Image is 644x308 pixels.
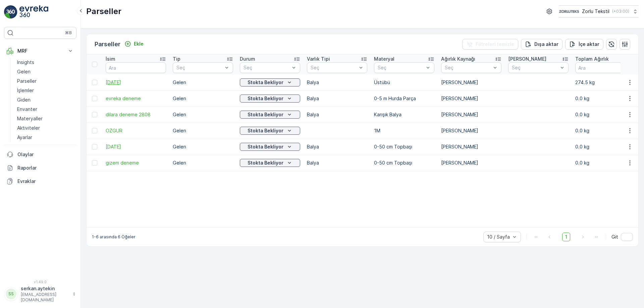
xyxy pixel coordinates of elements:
td: Balya [304,139,371,155]
p: serkan.aytekin [21,285,69,292]
td: [PERSON_NAME] [438,74,505,90]
button: MRF [4,44,76,58]
a: Evraklar [4,175,76,188]
div: Toggle Row Selected [92,160,97,166]
p: Seç [378,64,424,71]
button: Filtreleri temizle [462,39,518,50]
button: Stokta Bekliyor [240,159,300,167]
span: Git [611,234,618,240]
button: Ekle [122,40,146,48]
td: Gelen [169,107,236,123]
p: Stokta Bekliyor [248,111,283,118]
td: 0.0 kg [572,155,639,171]
p: İçe aktar [579,41,599,48]
td: Balya [304,107,371,123]
input: Ara [106,62,166,73]
p: Seç [512,64,558,71]
td: 0.0 kg [572,107,639,123]
a: Materyaller [14,114,76,123]
td: Balya [304,90,371,107]
span: v 1.49.0 [4,280,76,284]
a: Olaylar [4,148,76,161]
p: Ağırlık Kaynağı [441,56,475,62]
td: [PERSON_NAME] [438,107,505,123]
p: Stokta Bekliyor [248,143,283,150]
a: dilara deneme 2808 [106,111,166,118]
p: Parseller [86,6,121,17]
td: 1M [371,123,438,139]
p: Aktiviteler [17,125,40,131]
p: Toplam Ağırlık [575,56,609,62]
p: Ekle [134,41,144,47]
button: Stokta Bekliyor [240,78,300,86]
span: 1 [562,233,570,241]
span: [DATE] [106,143,166,150]
p: Tip [173,56,180,62]
div: SS [6,289,16,299]
button: SSserkan.aytekin[EMAIL_ADDRESS][DOMAIN_NAME] [4,285,76,303]
td: 0-50 cm Topbaşı [371,155,438,171]
td: 0.0 kg [572,90,639,107]
p: Durum [240,56,255,62]
p: Materyal [374,56,394,62]
td: Karışık Balya [371,107,438,123]
div: Toggle Row Selected [92,144,97,149]
p: Parseller [17,78,37,84]
td: [PERSON_NAME] [438,90,505,107]
td: Üstübü [371,74,438,90]
p: MRF [17,48,63,54]
a: Gelen [14,67,76,76]
td: Gelen [169,139,236,155]
button: Stokta Bekliyor [240,111,300,119]
p: Olaylar [17,151,74,158]
p: Envanter [17,106,37,113]
p: Ayarlar [17,134,32,141]
p: Seç [311,64,357,71]
p: 1-6 arasında 6 Öğeler [92,234,136,240]
img: 6-1-9-3_wQBzyll.png [559,8,579,15]
p: Insights [17,59,34,66]
p: [PERSON_NAME] [508,56,546,62]
p: Stokta Bekliyor [248,79,283,86]
td: Balya [304,74,371,90]
div: Toggle Row Selected [92,80,97,85]
p: Seç [445,64,491,71]
p: İşlemler [17,87,34,94]
a: 26.08.2025 [106,143,166,150]
img: logo [4,5,17,19]
p: Dışa aktar [534,41,558,48]
p: Gelen [17,68,31,75]
td: 0-50 cm Topbaşı [371,139,438,155]
img: logo_light-DOdMpM7g.png [19,5,48,19]
a: Envanter [14,105,76,114]
p: Varlık Tipi [307,56,330,62]
a: Ayarlar [14,133,76,142]
td: [PERSON_NAME] [438,139,505,155]
p: Seç [176,64,223,71]
p: Raporlar [17,165,74,171]
button: Zorlu Tekstil(+03:00) [559,5,639,17]
div: Toggle Row Selected [92,112,97,117]
p: İsim [106,56,115,62]
td: 0-5 m Hurda Parça [371,90,438,107]
td: Gelen [169,90,236,107]
a: OZGUR [106,127,166,134]
td: Gelen [169,123,236,139]
td: Gelen [169,74,236,90]
span: [DATE] [106,79,166,86]
a: Insights [14,58,76,67]
p: Filtreleri temizle [476,41,514,48]
td: 0.0 kg [572,123,639,139]
p: Giden [17,97,31,103]
p: Stokta Bekliyor [248,127,283,134]
td: [PERSON_NAME] [438,123,505,139]
p: [EMAIL_ADDRESS][DOMAIN_NAME] [21,292,69,303]
a: gizem deneme [106,160,166,166]
p: Parseller [95,40,120,49]
td: 274.5 kg [572,74,639,90]
p: Evraklar [17,178,74,185]
a: 29.08.2025 [106,79,166,86]
p: Stokta Bekliyor [248,95,283,102]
